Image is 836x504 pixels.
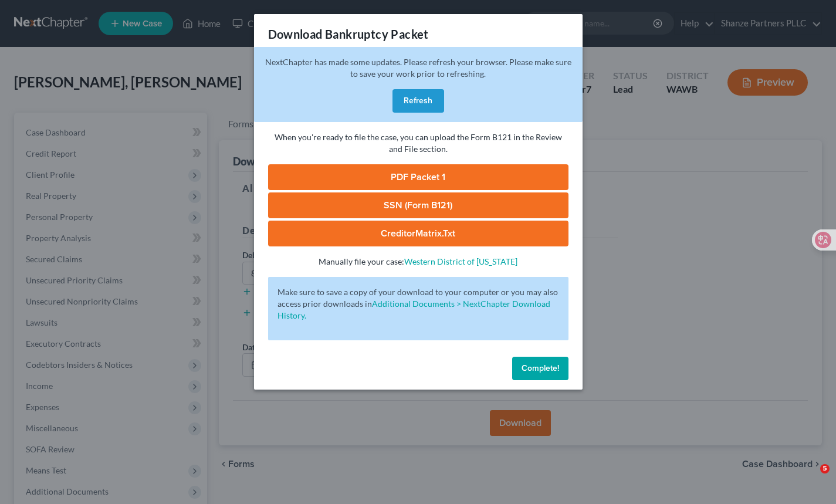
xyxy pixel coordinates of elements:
[277,299,550,320] a: Additional Documents > NextChapter Download History.
[268,131,568,155] p: When you're ready to file the case, you can upload the Form B121 in the Review and File section.
[277,286,559,322] p: Make sure to save a copy of your download to your computer or you may also access prior downloads in
[522,363,559,373] span: Complete!
[268,26,429,42] h3: Download Bankruptcy Packet
[796,464,824,492] iframe: Intercom live chat
[268,256,568,268] p: Manually file your case:
[404,256,517,266] a: Western District of [US_STATE]
[392,89,444,113] button: Refresh
[268,221,568,246] a: CreditorMatrix.txt
[820,464,830,473] span: 5
[268,164,568,190] a: PDF Packet 1
[265,57,571,79] span: NextChapter has made some updates. Please refresh your browser. Please make sure to save your wor...
[512,357,568,380] button: Complete!
[268,192,568,218] a: SSN (Form B121)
